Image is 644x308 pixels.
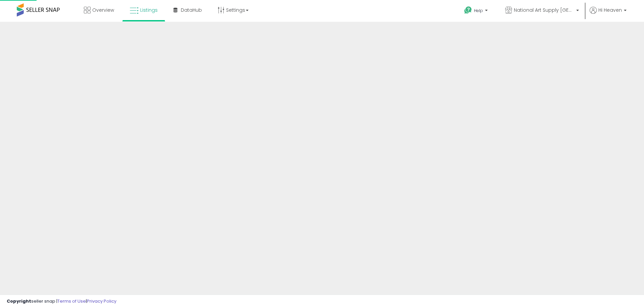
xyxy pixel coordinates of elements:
[464,6,472,14] i: Get Help
[140,7,158,13] span: Listings
[7,298,116,305] div: seller snap | |
[590,7,627,22] a: Hi Heaven
[7,298,31,304] strong: Copyright
[474,8,483,13] span: Help
[459,1,494,22] a: Help
[514,7,574,13] span: National Art Supply [GEOGRAPHIC_DATA]
[598,7,622,13] span: Hi Heaven
[181,7,202,13] span: DataHub
[57,298,86,304] a: Terms of Use
[87,298,116,304] a: Privacy Policy
[92,7,114,13] span: Overview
